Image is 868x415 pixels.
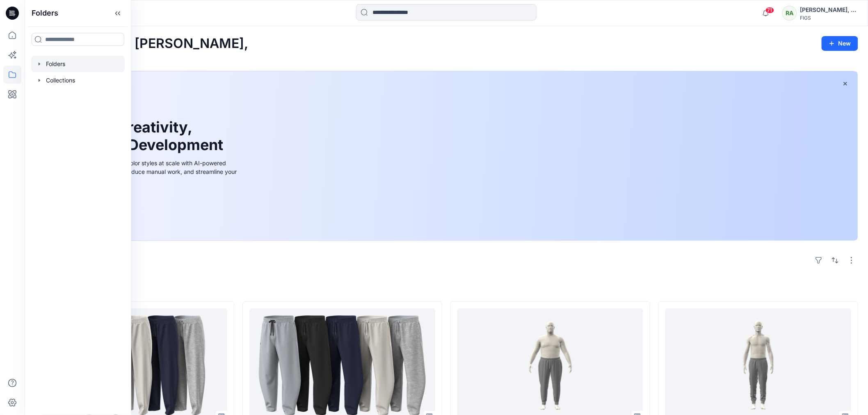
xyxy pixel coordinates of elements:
h4: Styles [34,283,858,293]
span: 71 [765,7,774,14]
div: [PERSON_NAME], [PERSON_NAME] [800,5,858,15]
button: New [822,36,858,51]
div: FIGS [800,15,858,21]
div: Explore ideas faster and recolor styles at scale with AI-powered tools that boost creativity, red... [55,159,239,185]
a: Discover more [55,194,239,211]
h2: Welcome back, [PERSON_NAME], [34,36,248,51]
div: RA [782,6,797,21]
h1: Unleash Creativity, Speed Up Development [55,119,227,154]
